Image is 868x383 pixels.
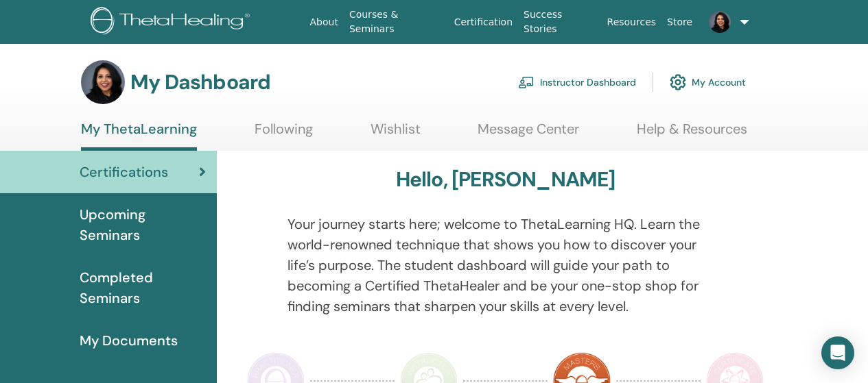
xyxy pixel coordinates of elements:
img: cog.svg [670,71,686,94]
a: Store [661,10,698,35]
a: Certification [449,10,518,35]
div: Open Intercom Messenger [821,336,854,369]
h3: My Dashboard [130,70,270,95]
span: My Documents [80,330,178,351]
p: Your journey starts here; welcome to ThetaLearning HQ. Learn the world-renowned technique that sh... [288,214,724,317]
a: Following [255,121,313,147]
h3: Hello, [PERSON_NAME] [396,167,615,192]
a: Success Stories [518,2,601,42]
span: Upcoming Seminars [80,204,206,245]
span: Completed Seminars [80,267,206,308]
a: Wishlist [371,121,421,147]
a: About [305,10,344,35]
a: My Account [670,67,746,97]
a: Courses & Seminars [344,2,449,42]
a: Resources [602,10,662,35]
a: My ThetaLearning [81,121,197,151]
img: logo.png [91,7,255,38]
span: Certifications [80,162,168,182]
a: Help & Resources [637,121,747,147]
img: chalkboard-teacher.svg [518,76,535,88]
img: default.jpg [81,60,125,104]
img: default.jpg [709,11,731,33]
a: Instructor Dashboard [518,67,636,97]
a: Message Center [478,121,579,147]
